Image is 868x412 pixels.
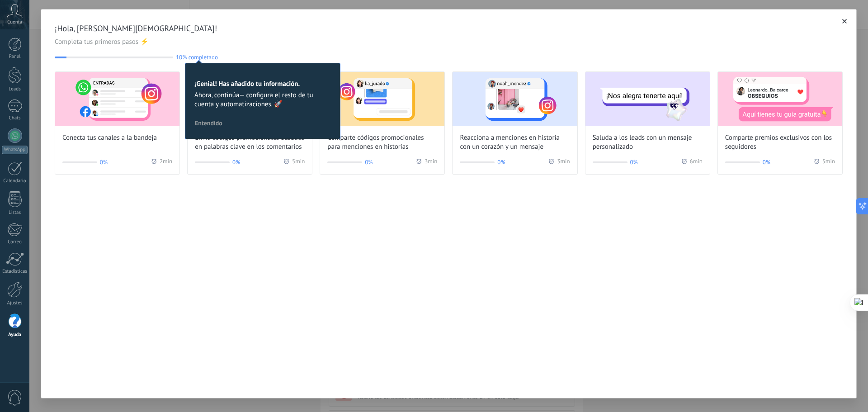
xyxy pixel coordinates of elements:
img: Share exclusive rewards with followers [718,72,842,126]
span: 0% [630,158,638,167]
img: Share promo codes for story mentions [320,72,444,126]
span: 6 min [690,158,703,167]
button: Entendido [191,116,226,130]
span: Completa tus primeros pasos ⚡ [55,38,843,47]
div: Calendario [2,178,28,184]
span: 2 min [160,158,172,167]
span: Reacciona a menciones en historia con un corazón y un mensaje [460,133,570,152]
div: Listas [2,210,28,216]
span: Comparte premios exclusivos con los seguidores [725,133,835,152]
span: Saluda a los leads con un mensaje personalizado [593,133,703,152]
span: 0% [763,158,770,167]
h2: ¡Genial! Has añadido tu información. [194,80,331,88]
span: 3 min [425,158,437,167]
span: 3 min [557,158,570,167]
div: Ayuda [2,332,28,338]
div: Estadísticas [2,269,28,275]
img: Connect your channels to the inbox [55,72,179,126]
div: Leads [2,86,28,92]
div: WhatsApp [2,146,28,154]
div: Panel [2,54,28,60]
img: React to story mentions with a heart and personalized message [453,72,577,126]
span: Envía códigos promocionales basados en palabras clave en los comentarios [195,133,305,152]
span: Comparte códigos promocionales para menciones en historias [327,133,437,152]
span: Entendido [195,120,222,126]
span: ¡Hola, [PERSON_NAME][DEMOGRAPHIC_DATA]! [55,23,843,34]
span: 0% [365,158,373,167]
span: Ahora, continúa— configura el resto de tu cuenta y automatizaciones. 🚀 [194,91,331,109]
span: Conecta tus canales a la bandeja [62,133,157,142]
img: Greet leads with a custom message (Wizard onboarding modal) [585,72,710,126]
span: Cuenta [7,19,22,25]
span: 5 min [822,158,835,167]
div: Chats [2,115,28,121]
div: Correo [2,239,28,245]
span: 0% [497,158,505,167]
span: 0% [100,158,108,167]
div: Ajustes [2,300,28,306]
span: 0% [232,158,240,167]
span: 5 min [292,158,305,167]
span: 10% completado [176,54,218,61]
